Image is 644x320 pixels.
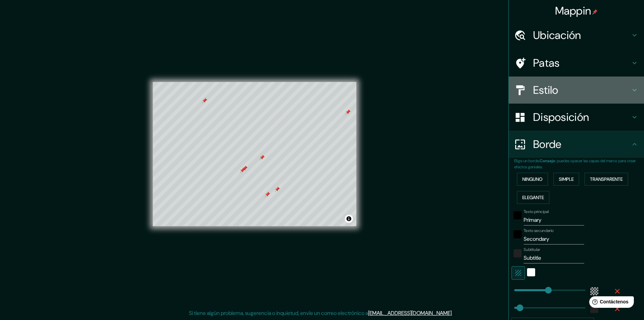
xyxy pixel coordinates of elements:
[555,4,591,18] font: Mappin
[533,28,581,42] font: Ubicación
[540,158,555,164] font: Consejo
[533,56,560,70] font: Patas
[524,228,554,233] font: Texto secundario
[585,173,628,186] button: Transparente
[368,310,452,317] a: [EMAIL_ADDRESS][DOMAIN_NAME]
[514,158,540,164] font: Elige un borde.
[522,176,543,182] font: Ninguno
[509,77,644,104] div: Estilo
[527,268,535,276] button: blanco
[514,158,636,170] font: : puedes opacar las capas del marco para crear efectos geniales.
[452,310,453,317] font: .
[590,176,623,182] font: Transparente
[559,176,574,182] font: Simple
[189,310,368,317] font: Si tiene algún problema, sugerencia o inquietud, envíe un correo electrónico a
[533,137,562,151] font: Borde
[453,309,454,317] font: .
[522,194,544,200] font: Elegante
[509,49,644,77] div: Patas
[514,211,522,219] button: negro
[584,294,637,313] iframe: Lanzador de widgets de ayuda
[514,230,522,238] button: negro
[514,249,522,257] button: color-222222
[345,215,353,223] button: Activar o desactivar atribución
[590,287,598,295] button: color-55555544
[533,110,589,124] font: Disposición
[592,9,598,15] img: pin-icon.png
[509,104,644,131] div: Disposición
[509,131,644,158] div: Borde
[509,22,644,49] div: Ubicación
[454,309,455,317] font: .
[524,247,540,252] font: Subtitular
[517,173,548,186] button: Ninguno
[533,83,558,97] font: Estilo
[553,173,579,186] button: Simple
[517,191,549,204] button: Elegante
[524,209,549,214] font: Texto principal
